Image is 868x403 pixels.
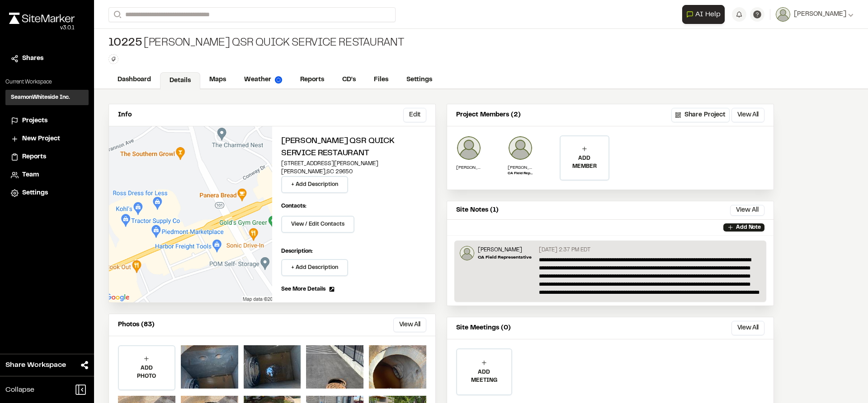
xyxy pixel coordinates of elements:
a: Weather [235,71,291,88]
div: Oh geez...please don't... [9,24,75,32]
a: CD's [333,71,365,88]
p: Project Members (2) [456,110,521,120]
p: [PERSON_NAME] , SC 29650 [281,168,426,176]
a: Reports [11,152,83,162]
a: Dashboard [108,71,160,88]
p: CA Field Representative [508,171,533,176]
button: View All [731,108,764,122]
button: Open AI Assistant [682,5,725,24]
h3: SeamonWhiteside Inc. [11,93,70,102]
p: ADD MEETING [457,368,511,384]
button: Edit [403,108,426,122]
p: [PERSON_NAME] [456,164,481,171]
div: [PERSON_NAME] QSR Quick Service Restaurant [108,36,404,51]
p: [PERSON_NAME] [508,164,533,171]
button: Search [108,7,125,22]
span: Team [22,170,39,180]
button: [PERSON_NAME] [776,7,854,22]
span: Reports [22,152,46,162]
button: Share Project [671,108,730,122]
span: 10225 [108,36,142,51]
img: Raphael Betit [456,135,481,161]
a: Settings [11,188,83,198]
a: Maps [200,71,235,88]
p: Site Notes (1) [456,205,499,215]
span: Projects [22,116,47,126]
div: Open AI Assistant [682,5,728,24]
span: Shares [22,54,43,64]
p: Contacts: [281,202,307,210]
a: New Project [11,134,83,144]
p: ADD PHOTO [119,364,175,380]
img: Katlyn Thomasson [508,135,533,161]
p: [PERSON_NAME] [478,246,532,254]
a: Projects [11,116,83,126]
span: [PERSON_NAME] [794,9,846,19]
button: View / Edit Contacts [281,216,354,233]
p: Info [118,110,132,120]
p: Photos (83) [118,320,155,330]
span: New Project [22,134,60,144]
p: Current Workspace [5,78,89,86]
button: View All [731,321,764,335]
a: Team [11,170,83,180]
a: Reports [291,71,333,88]
h2: [PERSON_NAME] QSR Quick Service Restaurant [281,135,426,160]
p: Site Meetings (0) [456,323,511,333]
button: View All [730,205,764,216]
button: + Add Description [281,176,348,193]
a: Shares [11,54,83,64]
p: Add Note [736,223,761,232]
p: [STREET_ADDRESS][PERSON_NAME] [281,160,426,168]
button: Edit Tags [108,54,118,64]
span: Settings [22,188,48,198]
p: [DATE] 2:37 PM EDT [539,246,590,254]
img: rebrand.png [9,13,75,24]
a: Settings [397,71,441,88]
img: Katlyn Thomasson [460,246,474,260]
span: Share Workspace [5,360,66,371]
span: Collapse [5,384,34,395]
button: + Add Description [281,259,348,276]
p: Description: [281,247,426,255]
span: AI Help [695,9,721,20]
img: User [776,7,790,22]
button: View All [393,318,426,332]
span: See More Details [281,285,325,293]
a: Details [160,72,200,89]
p: ADD MEMBER [561,154,609,171]
p: CA Field Representative [478,254,532,261]
a: Files [365,71,397,88]
img: precipai.png [275,76,282,83]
